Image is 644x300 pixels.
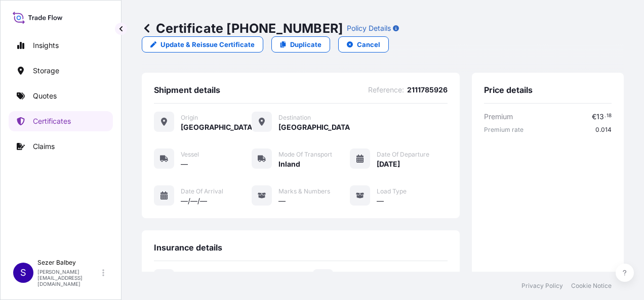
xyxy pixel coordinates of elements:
[181,114,198,122] span: Origin
[181,196,207,206] span: —/—/—
[484,112,513,122] span: Premium
[377,187,407,195] span: Load Type
[407,85,448,95] span: 2111785926
[181,159,188,169] span: —
[571,282,612,290] a: Cookie Notice
[9,61,113,81] a: Storage
[521,282,563,290] a: Privacy Policy
[142,20,343,36] p: Certificate [PHONE_NUMBER]
[154,85,220,95] span: Shipment details
[278,114,311,122] span: Destination
[278,196,286,206] span: —
[181,187,223,195] span: Date of Arrival
[278,159,300,169] span: Inland
[377,151,429,159] span: Date of Departure
[37,259,100,267] p: Sezer Balbey
[9,86,113,106] a: Quotes
[484,126,524,134] span: Premium rate
[278,151,332,159] span: Mode of Transport
[377,159,400,169] span: [DATE]
[181,122,252,132] span: [GEOGRAPHIC_DATA]
[33,66,59,76] p: Storage
[9,35,113,56] a: Insights
[33,40,59,51] p: Insights
[368,85,404,95] span: Reference :
[9,136,113,157] a: Claims
[357,39,380,49] p: Cancel
[181,271,229,279] span: Primary Assured
[160,39,255,49] p: Update & Reissue Certificate
[340,271,385,279] span: Named Assured
[37,269,100,287] p: [PERSON_NAME][EMAIL_ADDRESS][DOMAIN_NAME]
[347,23,391,33] p: Policy Details
[595,126,612,134] span: 0.014
[592,113,596,120] span: €
[278,187,330,195] span: Marks & Numbers
[377,196,384,206] span: —
[20,268,26,278] span: S
[271,36,330,53] a: Duplicate
[596,113,604,120] span: 13
[278,122,349,132] span: [GEOGRAPHIC_DATA]
[33,116,71,126] p: Certificates
[338,36,389,53] button: Cancel
[607,114,612,118] span: 18
[33,141,55,152] p: Claims
[154,242,222,253] span: Insurance details
[605,114,606,118] span: .
[290,39,321,49] p: Duplicate
[484,85,533,95] span: Price details
[142,36,263,53] a: Update & Reissue Certificate
[33,91,57,101] p: Quotes
[181,151,199,159] span: Vessel
[9,111,113,131] a: Certificates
